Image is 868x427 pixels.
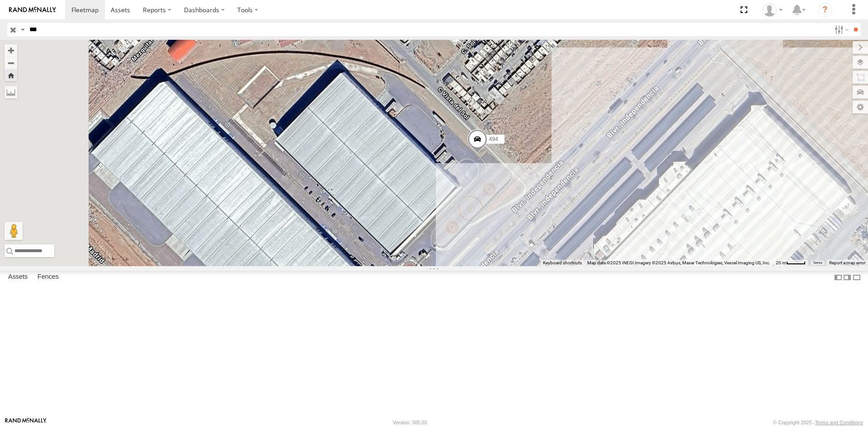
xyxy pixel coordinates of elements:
[773,420,863,425] div: © Copyright 2025 -
[5,418,47,427] a: Visit our Website
[831,23,850,36] label: Search Filter Options
[5,222,23,240] button: Drag Pegman onto the map to open Street View
[19,23,26,36] label: Search Query
[5,69,17,81] button: Zoom Home
[829,260,865,265] a: Report a map error
[853,101,868,113] label: Map Settings
[4,271,32,284] label: Assets
[5,44,17,56] button: Zoom in
[759,3,786,17] div: Roberto Garcia
[818,3,832,17] i: ?
[852,271,861,284] label: Hide Summary Table
[843,271,852,284] label: Dock Summary Table to the Right
[543,260,582,266] button: Keyboard shortcuts
[776,260,786,265] span: 20 m
[813,261,822,265] a: Terms
[587,260,770,265] span: Map data ©2025 INEGI Imagery ©2025 Airbus, Maxar Technologies, Vexcel Imaging US, Inc.
[489,136,498,142] span: 494
[834,271,843,284] label: Dock Summary Table to the Left
[393,420,427,425] div: Version: 305.03
[33,271,63,284] label: Fences
[9,7,56,13] img: rand-logo.svg
[5,86,17,99] label: Measure
[5,56,17,69] button: Zoom out
[773,260,808,266] button: Map Scale: 20 m per 39 pixels
[815,420,863,425] a: Terms and Conditions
